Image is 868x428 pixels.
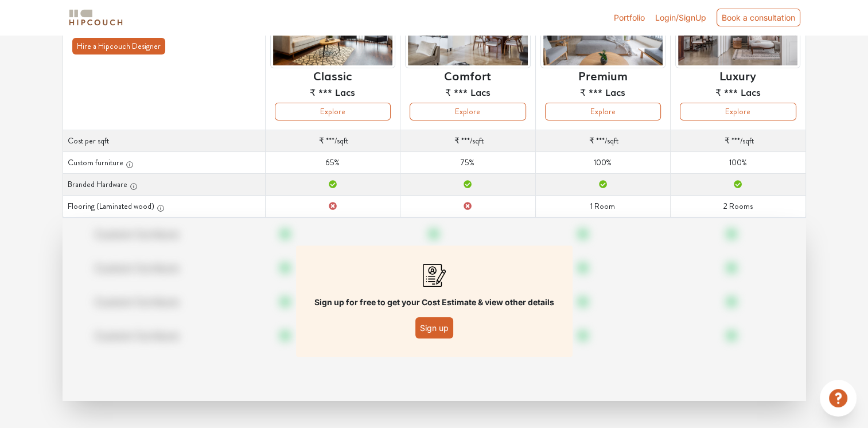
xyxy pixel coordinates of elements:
[67,7,124,28] img: logo-horizontal.svg
[545,103,661,120] button: Explore
[72,38,165,55] button: Hire a Hipcouch Designer
[444,68,491,82] h6: Comfort
[313,68,352,82] h6: Classic
[265,130,400,152] td: /sqft
[63,196,265,217] th: Flooring (Laminated wood)
[415,317,453,338] button: Sign up
[578,68,628,82] h6: Premium
[671,130,805,152] td: /sqft
[719,68,756,82] h6: Luxury
[535,130,670,152] td: /sqft
[717,9,800,26] div: Book a consultation
[63,130,265,152] th: Cost per sqft
[671,196,805,217] td: 2 Rooms
[535,152,670,174] td: 100%
[400,152,535,174] td: 75%
[400,130,535,152] td: /sqft
[671,152,805,174] td: 100%
[265,152,400,174] td: 65%
[314,296,554,308] p: Sign up for free to get your Cost Estimate & view other details
[275,103,391,120] button: Explore
[410,103,526,120] button: Explore
[63,174,265,196] th: Branded Hardware
[535,196,670,217] td: 1 Room
[680,103,796,120] button: Explore
[655,13,706,22] span: Login/SignUp
[63,152,265,174] th: Custom furniture
[614,11,645,24] a: Portfolio
[67,5,124,30] span: logo-horizontal.svg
